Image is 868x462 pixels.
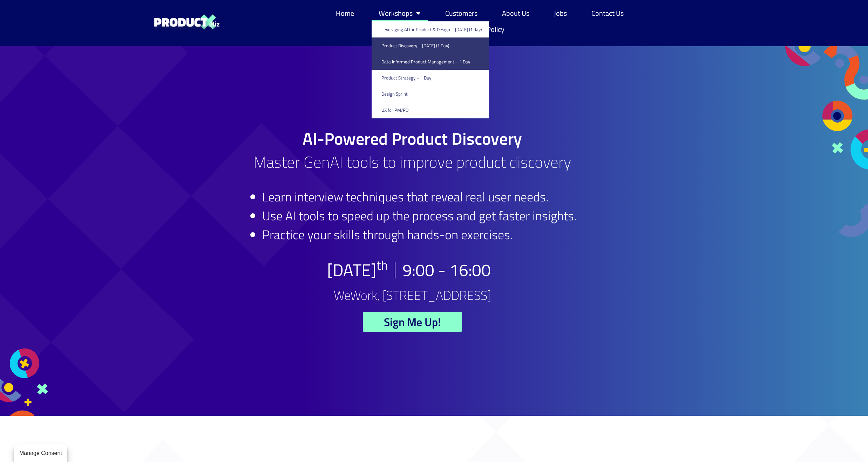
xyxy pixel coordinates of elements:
[372,37,489,54] a: Product Discovery​ – [DATE] (1 Day)
[584,5,631,21] a: Contact Us
[327,262,388,278] h2: [DATE]
[14,444,67,462] button: Manage Consent
[363,312,462,332] a: Sign Me Up!
[141,130,684,147] h1: AI-Powered Product Discovery
[438,5,484,21] a: Customers
[495,5,536,21] a: About Us
[402,262,491,278] h2: 9:00 - 16:00
[262,187,576,206] li: Learn interview techniques that reveal real user needs.
[334,289,491,302] h2: WeWork, [STREET_ADDRESS]
[262,225,576,244] li: Practice your skills through hands-on exercises.
[377,255,388,275] sup: th
[372,21,489,118] ul: Workshops
[329,5,361,21] a: Home
[262,206,576,225] li: Use AI tools to speed up the process and get faster insights.
[384,316,441,327] span: Sign Me Up!
[547,5,574,21] a: Jobs
[372,5,428,21] a: Workshops
[372,21,489,37] a: Leveraging AI for Product & Design – [DATE] (1 day)
[323,5,642,37] nav: Menu
[141,154,684,170] h2: Master GenAI tools to improve product discovery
